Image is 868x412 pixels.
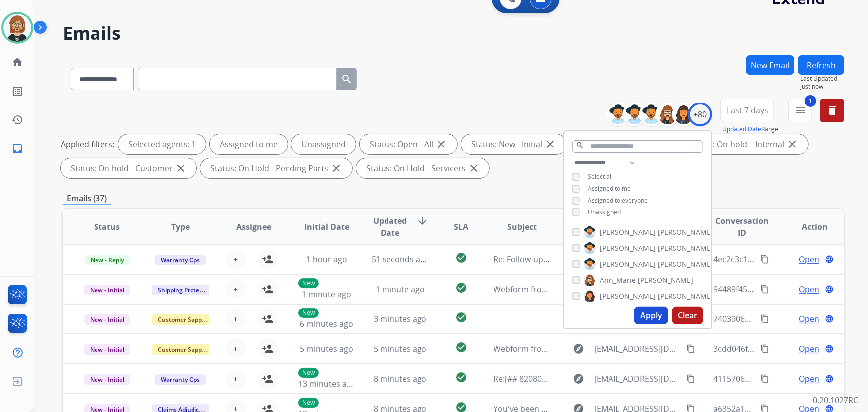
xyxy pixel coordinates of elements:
[588,196,648,205] span: Assigned to everyone
[233,373,238,385] span: +
[152,314,216,325] span: Customer Support
[600,243,656,253] span: [PERSON_NAME]
[588,172,613,181] span: Select all
[494,254,604,265] span: Re: Follow-up About Your Call
[175,162,187,174] mat-icon: close
[262,283,274,295] mat-icon: person_add
[760,285,769,294] mat-icon: content_copy
[262,373,274,385] mat-icon: person_add
[722,125,778,133] span: Range
[713,215,770,239] span: Conversation ID
[595,373,681,385] span: [EMAIL_ADDRESS][DOMAIN_NAME]
[155,255,206,265] span: Warranty Ops
[372,215,408,239] span: Updated Date
[302,289,351,300] span: 1 minute ago
[638,275,693,285] span: [PERSON_NAME]
[356,158,489,178] div: Status: On Hold - Servicers
[713,284,862,295] span: 94489f45-6c46-40a1-99c5-24216df30c0d
[360,134,457,154] div: Status: Open - All
[771,209,844,244] th: Action
[713,254,864,265] span: 4ec2c3c1-26a1-4850-8221-f4456a10696b
[658,291,713,301] span: [PERSON_NAME]
[686,374,695,383] mat-icon: content_copy
[298,398,319,408] p: New
[799,373,819,385] span: Open
[262,313,274,325] mat-icon: person_add
[63,23,844,43] h2: Emails
[722,125,761,133] button: Updated Date
[800,75,844,83] span: Last Updated:
[786,138,798,150] mat-icon: close
[760,314,769,323] mat-icon: content_copy
[805,95,816,107] span: 1
[600,259,656,269] span: [PERSON_NAME]
[713,343,860,354] span: 3cdd046f-f394-495e-81d5-7ac7ccfa7c88
[341,73,353,85] mat-icon: search
[11,143,23,155] mat-icon: inbox
[686,344,695,353] mat-icon: content_copy
[461,134,566,154] div: Status: New - Initial
[455,252,467,264] mat-icon: check_circle
[634,307,668,324] button: Apply
[372,254,430,265] span: 51 seconds ago
[304,221,349,233] span: Initial Date
[760,255,769,264] mat-icon: content_copy
[658,259,713,269] span: [PERSON_NAME]
[760,374,769,383] mat-icon: content_copy
[788,99,812,122] button: 1
[376,284,425,295] span: 1 minute ago
[374,313,427,324] span: 3 minutes ago
[813,394,858,406] p: 0.20.1027RC
[588,208,621,216] span: Unassigned
[262,253,274,265] mat-icon: person_add
[825,285,834,294] mat-icon: language
[672,307,703,324] button: Clear
[494,373,803,384] span: Re:[## 820807 ##] CUST# 1201774731 ORD# 1201774731 [PERSON_NAME] | Extend
[799,343,819,355] span: Open
[507,221,537,233] span: Subject
[825,255,834,264] mat-icon: language
[84,285,130,295] span: New - Initial
[61,138,114,150] p: Applied filters:
[298,308,319,318] p: New
[84,314,130,325] span: New - Initial
[576,141,584,150] mat-icon: search
[800,83,844,91] span: Just now
[210,134,288,154] div: Assigned to me
[226,249,246,269] button: +
[720,99,774,122] button: Last 7 days
[588,184,631,193] span: Assigned to me
[679,134,808,154] div: Status: On-hold – Internal
[799,313,819,325] span: Open
[84,374,130,385] span: New - Initial
[3,14,31,42] img: avatar
[794,104,806,116] mat-icon: menu
[494,284,719,295] span: Webform from [EMAIL_ADDRESS][DOMAIN_NAME] on [DATE]
[494,343,719,354] span: Webform from [EMAIL_ADDRESS][DOMAIN_NAME] on [DATE]
[226,339,246,359] button: +
[233,253,238,265] span: +
[799,253,819,265] span: Open
[468,162,480,174] mat-icon: close
[825,314,834,323] mat-icon: language
[63,192,111,205] p: Emails (37)
[226,369,246,389] button: +
[798,55,844,75] button: Refresh
[595,343,681,355] span: [EMAIL_ADDRESS][DOMAIN_NAME]
[11,85,23,97] mat-icon: list_alt
[455,311,467,323] mat-icon: check_circle
[746,55,794,75] button: New Email
[416,215,428,227] mat-icon: arrow_downward
[300,343,353,354] span: 5 minutes ago
[300,318,353,329] span: 6 minutes ago
[455,371,467,383] mat-icon: check_circle
[171,221,190,233] span: Type
[11,56,23,68] mat-icon: home
[291,134,356,154] div: Unassigned
[600,275,636,285] span: Ann_Marie
[94,221,120,233] span: Status
[688,103,712,126] div: +80
[226,279,246,299] button: +
[454,221,468,233] span: SLA
[826,104,838,116] mat-icon: delete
